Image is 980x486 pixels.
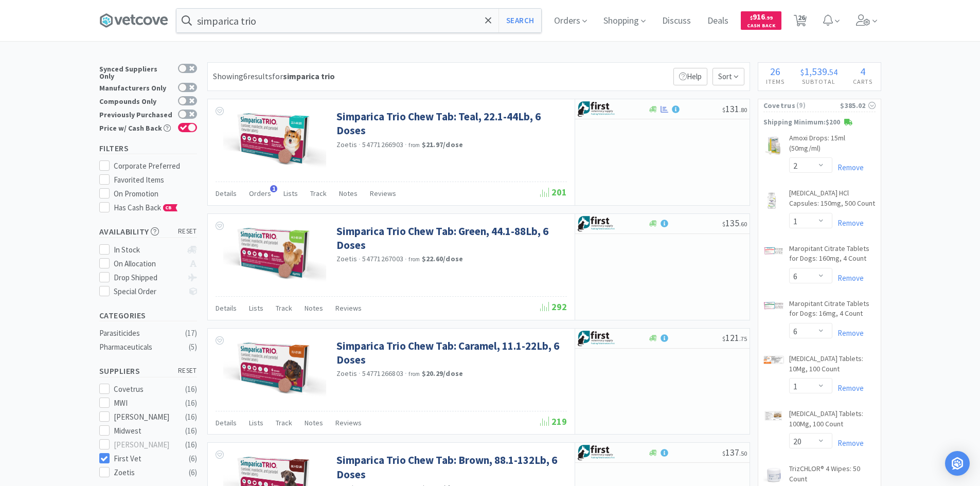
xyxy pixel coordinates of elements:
[114,397,177,409] div: MWI
[336,110,564,138] a: Simparica Trio Chew Tab: Teal, 22.1-44Lb, 6 Doses
[804,65,827,78] span: 1,539
[750,12,773,22] span: 916
[540,416,567,427] span: 219
[114,174,197,186] div: Favorited Items
[336,140,358,149] a: Zoetis
[800,67,804,77] span: $
[189,466,197,479] div: ( 6 )
[790,17,811,27] a: 26
[99,142,197,154] h5: Filters
[741,7,781,34] a: $916.99Cash Back
[673,68,707,85] p: Help
[114,439,177,451] div: [PERSON_NAME]
[359,140,361,149] span: ·
[739,220,747,228] span: . 60
[722,220,725,228] span: $
[272,71,335,81] span: for
[763,246,784,256] img: 2cd0bc34c7274e84833df1a7bf34b017_588362.png
[578,331,616,346] img: 67d67680309e4a0bb49a5ff0391dcc42_6.png
[832,218,864,228] a: Remove
[114,411,177,423] div: [PERSON_NAME]
[765,14,773,21] span: . 99
[763,135,784,156] img: 0756d350e73b4e3f9f959345f50b0a20_166654.png
[832,163,864,172] a: Remove
[763,301,784,311] img: 413dca244992499783dbd06301120d93_588353.png
[114,383,177,395] div: Covetrus
[405,255,407,264] span: ·
[185,439,197,451] div: ( 16 )
[422,254,464,263] strong: $22.60 / dose
[792,66,845,77] div: .
[408,256,420,263] span: from
[840,100,875,111] div: $385.02
[832,328,864,338] a: Remove
[722,332,747,344] span: 121
[99,123,173,132] div: Price w/ Cash Back
[185,411,197,423] div: ( 16 )
[99,310,197,321] h5: Categories
[99,96,173,105] div: Compounds Only
[270,185,277,192] span: 1
[189,453,197,465] div: ( 6 )
[305,303,323,313] span: Notes
[99,64,173,80] div: Synced Suppliers Only
[216,418,237,427] span: Details
[114,425,177,437] div: Midwest
[216,303,237,313] span: Details
[99,327,183,339] div: Parasiticides
[99,83,173,92] div: Manufacturers Only
[739,449,747,457] span: . 50
[578,101,616,117] img: 67d67680309e4a0bb49a5ff0391dcc42_6.png
[335,418,362,427] span: Reviews
[722,449,725,457] span: $
[722,446,747,458] span: 137
[359,255,361,264] span: ·
[189,341,197,353] div: ( 5 )
[789,299,876,323] a: Maropitant Citrate Tablets for Dogs: 16mg, 4 Count
[789,244,876,268] a: Maropitant Citrate Tablets for Dogs: 160mg, 4 Count
[185,397,197,409] div: ( 16 )
[578,445,616,460] img: 67d67680309e4a0bb49a5ff0391dcc42_6.png
[408,370,420,377] span: from
[832,383,864,393] a: Remove
[763,466,784,484] img: 8ce0e1365e934c90b502f7e39d36b4ea_33065.png
[712,68,744,85] span: Sort
[722,335,725,343] span: $
[422,369,464,378] strong: $20.29 / dose
[310,189,327,198] span: Track
[99,365,197,377] h5: Suppliers
[540,186,567,198] span: 201
[405,369,407,378] span: ·
[276,303,292,313] span: Track
[845,77,881,86] h4: Carts
[789,354,876,378] a: [MEDICAL_DATA] Tablets: 10Mg, 100 Count
[578,216,616,231] img: 67d67680309e4a0bb49a5ff0391dcc42_6.png
[722,106,725,114] span: $
[223,224,326,282] img: 2176561f90bc432287d3fd43de3781c2_605124.png
[758,77,793,86] h4: Items
[114,272,182,284] div: Drop Shipped
[283,71,335,81] strong: simparica trio
[336,224,564,253] a: Simparica Trio Chew Tab: Green, 44.1-88Lb, 6 Doses
[178,226,197,237] span: reset
[339,189,358,198] span: Notes
[223,339,326,397] img: 7d581639b8dc42a984a04cbe9e7996ca_605125.png
[249,418,263,427] span: Lists
[305,418,323,427] span: Notes
[860,65,865,78] span: 4
[336,453,564,481] a: Simparica Trio Chew Tab: Brown, 88.1-132Lb, 6 Doses
[789,133,876,157] a: Amoxi Drops: 15ml (50mg/ml)
[249,303,263,313] span: Lists
[362,140,403,149] span: 54771266903
[763,411,784,421] img: c01401b40468422ca60babbab44bf97d_785496.png
[739,335,747,343] span: . 75
[114,285,182,298] div: Special Order
[114,160,197,172] div: Corporate Preferred
[747,23,775,30] span: Cash Back
[408,141,420,149] span: from
[722,103,747,115] span: 131
[758,117,881,128] p: Shipping Minimum: $200
[336,369,358,378] a: Zoetis
[185,327,197,339] div: ( 17 )
[176,9,541,32] input: Search by item, sku, manufacturer, ingredient, size...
